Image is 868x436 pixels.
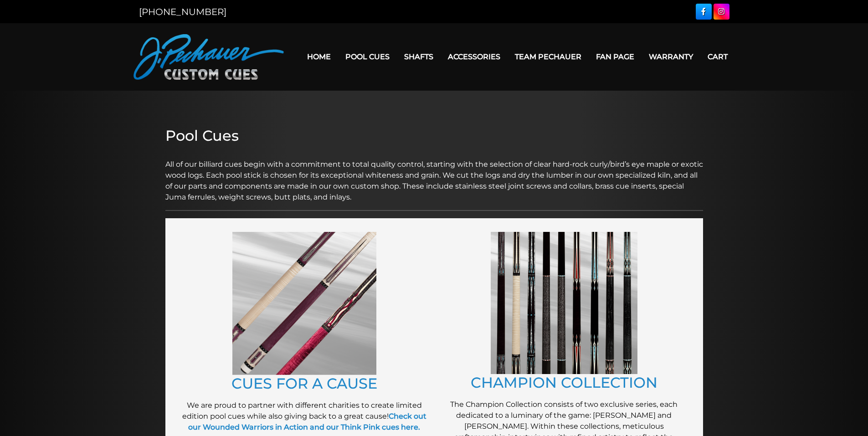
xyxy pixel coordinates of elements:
[397,45,441,68] a: Shafts
[134,34,284,80] img: Pechauer Custom Cues
[471,374,657,391] a: CHAMPION COLLECTION
[338,45,397,68] a: Pool Cues
[165,127,703,144] h2: Pool Cues
[179,400,430,433] p: We are proud to partner with different charities to create limited edition pool cues while also g...
[300,45,338,68] a: Home
[589,45,642,68] a: Fan Page
[700,45,735,68] a: Cart
[139,6,226,17] a: [PHONE_NUMBER]
[508,45,589,68] a: Team Pechauer
[188,412,426,431] a: Check out our Wounded Warriors in Action and our Think Pink cues here.
[441,45,508,68] a: Accessories
[165,148,703,203] p: All of our billiard cues begin with a commitment to total quality control, starting with the sele...
[642,45,700,68] a: Warranty
[231,374,377,392] a: CUES FOR A CAUSE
